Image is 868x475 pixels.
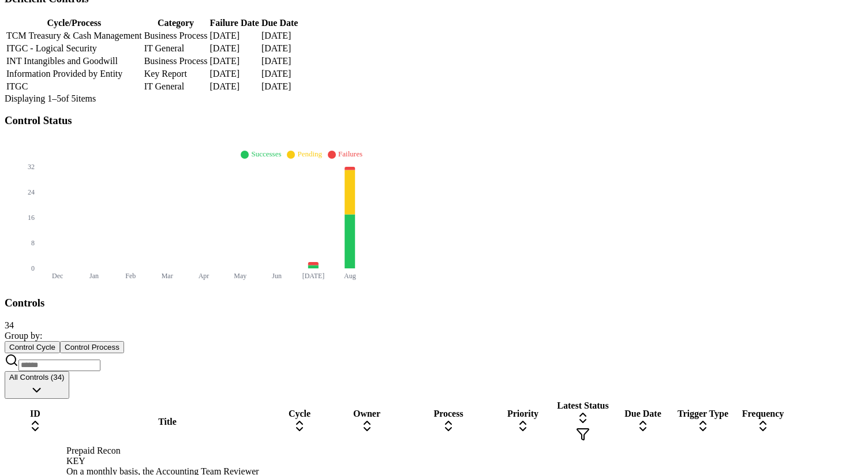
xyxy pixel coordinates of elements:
[209,81,259,92] td: [DATE]
[66,417,268,427] div: Title
[125,272,136,280] tspan: Feb
[28,163,35,171] tspan: 32
[89,272,99,280] tspan: Jan
[734,409,792,435] div: Frequency
[614,409,672,435] div: Due Date
[338,149,362,158] span: Failures
[261,17,299,29] th: Due Date
[31,264,35,272] tspan: 0
[144,81,208,92] td: IT General
[261,30,299,42] td: [DATE]
[6,409,64,435] div: ID
[271,409,328,435] div: Cycle
[5,341,60,353] button: Control Cycle
[261,43,299,54] td: [DATE]
[5,297,863,309] h3: Controls
[261,55,299,67] td: [DATE]
[199,272,209,280] tspan: Apr
[331,409,403,435] div: Owner
[144,43,208,54] td: IT General
[261,68,299,80] td: [DATE]
[6,17,143,29] th: Cycle/Process
[31,239,35,247] tspan: 8
[6,43,143,54] td: ITGC - Logical Security
[28,214,35,222] tspan: 16
[209,55,259,67] td: [DATE]
[5,371,69,399] button: All Controls (34)
[6,81,143,92] td: ITGC
[144,68,208,80] td: Key Report
[144,17,208,29] th: Category
[494,409,552,435] div: Priority
[28,188,35,196] tspan: 24
[251,149,281,158] span: Successes
[344,272,356,280] tspan: Aug
[144,30,208,42] td: Business Process
[405,409,492,435] div: Process
[5,93,96,103] span: Displaying 1– 5 of 5 items
[209,17,259,29] th: Failure Date
[60,341,124,353] button: Control Process
[6,68,143,80] td: Information Provided by Entity
[272,272,282,280] tspan: Jun
[297,149,322,158] span: Pending
[5,331,42,341] span: Group by:
[674,409,732,435] div: Trigger Type
[234,272,246,280] tspan: May
[9,373,65,382] span: All Controls (34)
[52,272,63,280] tspan: Dec
[162,272,173,280] tspan: Mar
[5,114,863,127] h3: Control Status
[66,446,268,466] div: Prepaid Recon
[261,81,299,92] td: [DATE]
[209,68,259,80] td: [DATE]
[6,30,143,42] td: TCM Treasury & Cash Management
[5,320,14,330] span: 34
[209,43,259,54] td: [DATE]
[209,30,259,42] td: [DATE]
[144,55,208,67] td: Business Process
[554,401,612,443] div: Latest Status
[6,55,143,67] td: INT Intangibles and Goodwill
[302,272,325,280] tspan: [DATE]
[66,456,268,466] div: KEY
